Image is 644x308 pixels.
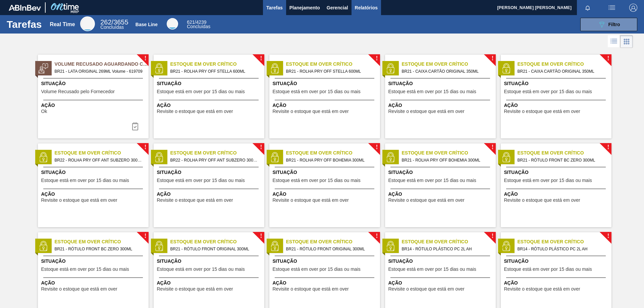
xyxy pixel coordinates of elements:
[376,145,378,150] span: !
[273,280,378,287] span: Ação
[607,234,609,239] span: !
[144,145,146,150] span: !
[491,234,493,239] span: !
[260,234,262,239] span: !
[388,169,494,176] span: Situação
[50,21,75,27] div: Real Time
[260,56,262,61] span: !
[402,68,490,75] span: BR21 - CAIXA CARTÃO ORIGINAL 350ML
[100,18,111,26] span: 262
[327,4,348,12] span: Gerencial
[131,122,139,130] img: icon-task-complete
[355,4,378,12] span: Relatórios
[154,152,164,162] img: status
[376,56,378,61] span: !
[157,169,263,176] span: Situação
[157,109,233,114] span: Revisite o estoque que está em over
[504,191,610,198] span: Ação
[127,120,143,133] button: icon-task-complete
[157,89,245,94] span: Estoque está em over por 15 dias ou mais
[273,89,361,94] span: Estoque está em over por 15 dias ou mais
[7,20,42,28] h1: Tarefas
[402,238,496,245] span: Estoque em Over Crítico
[385,241,395,251] img: status
[518,245,606,253] span: BR14 - RÓTULO PLÁSTICO PC 2L AH
[607,145,609,150] span: !
[286,245,375,253] span: BR21 - RÓTULO FRONT ORIGINAL 300ML
[388,89,476,94] span: Estoque está em over por 15 dias ou mais
[170,238,264,245] span: Estoque em Over Crítico
[504,258,610,265] span: Situação
[157,80,263,87] span: Situação
[41,109,47,114] span: Ok
[388,198,465,203] span: Revisite o estoque que está em over
[273,198,349,203] span: Revisite o estoque que está em over
[270,152,280,162] img: status
[80,16,95,31] div: Real Time
[55,68,143,75] span: BR21 - LATA ORIGINAL 269ML Volume - 619709
[41,169,147,176] span: Situação
[187,24,210,29] span: Concluídas
[501,63,511,73] img: status
[504,169,610,176] span: Situação
[504,198,580,203] span: Revisite o estoque que está em over
[157,258,263,265] span: Situação
[504,287,580,292] span: Revisite o estoque que está em over
[38,152,48,162] img: status
[504,102,610,109] span: Ação
[580,18,637,31] button: Filtro
[187,20,210,29] div: Base Line
[402,157,490,164] span: BR21 - ROLHA PRY OFF BOHEMIA 300ML
[402,245,490,253] span: BR14 - RÓTULO PLÁSTICO PC 2L AH
[41,191,147,198] span: Ação
[402,61,496,68] span: Estoque em Over Crítico
[504,267,592,272] span: Estoque está em over por 15 dias ou mais
[388,80,494,87] span: Situação
[266,4,283,12] span: Tarefas
[608,35,620,48] div: Visão em Lista
[504,280,610,287] span: Ação
[385,152,395,162] img: status
[157,191,263,198] span: Ação
[157,102,263,109] span: Ação
[157,267,245,272] span: Estoque está em over por 15 dias ou mais
[100,18,128,26] span: / 3655
[41,258,147,265] span: Situação
[270,241,280,251] img: status
[157,178,245,183] span: Estoque está em over por 15 dias ou mais
[273,287,349,292] span: Revisite o estoque que está em over
[55,245,143,253] span: BR21 - RÓTULO FRONT BC ZERO 300ML
[286,157,375,164] span: BR21 - ROLHA PRY OFF BOHEMIA 300ML
[388,178,476,183] span: Estoque está em over por 15 dias ou mais
[289,4,320,12] span: Planejamento
[501,241,511,251] img: status
[170,68,259,75] span: BR21 - ROLHA PRY OFF STELLA 600ML
[491,145,493,150] span: !
[55,149,149,157] span: Estoque em Over Crítico
[9,5,41,11] img: TNhmsLtSVTkK8tSr43FrP2fwEKptu5GPRR3wAAAABJRU5ErkJggg==
[504,109,580,114] span: Revisite o estoque que está em over
[55,157,143,164] span: BR22 - ROLHA PRY OFF ANT SUBZERO 300ML
[41,80,147,87] span: Situação
[273,267,361,272] span: Estoque está em over por 15 dias ou mais
[518,149,611,157] span: Estoque em Over Crítico
[388,280,494,287] span: Ação
[41,267,129,272] span: Estoque está em over por 15 dias ou mais
[376,234,378,239] span: !
[504,89,592,94] span: Estoque está em over por 15 dias ou mais
[187,19,195,25] span: 621
[157,198,233,203] span: Revisite o estoque que está em over
[286,149,380,157] span: Estoque em Over Crítico
[388,287,465,292] span: Revisite o estoque que está em over
[629,4,637,12] img: Logout
[273,102,378,109] span: Ação
[55,61,149,68] span: Volume Recusado Aguardando Ciência
[286,68,375,75] span: BR21 - ROLHA PRY OFF STELLA 600ML
[170,149,264,157] span: Estoque em Over Crítico
[154,241,164,251] img: status
[402,149,496,157] span: Estoque em Over Crítico
[157,287,233,292] span: Revisite o estoque que está em over
[273,80,378,87] span: Situação
[144,56,146,61] span: !
[273,109,349,114] span: Revisite o estoque que está em over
